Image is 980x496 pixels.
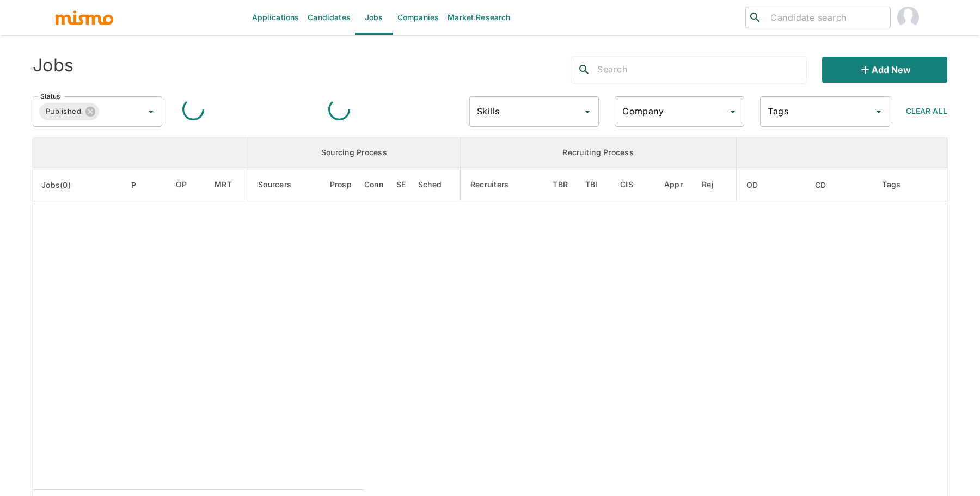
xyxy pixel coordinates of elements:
[460,137,736,168] th: Recruiting Process
[330,168,364,201] th: Prospects
[871,104,886,119] button: Open
[571,57,597,83] button: search
[248,137,461,168] th: Sourcing Process
[766,10,886,25] input: Candidate search
[212,168,248,201] th: Market Research Total
[54,9,114,26] img: logo
[416,168,460,201] th: Sched
[128,168,167,201] th: Priority
[906,106,947,115] span: Clear All
[33,54,73,76] h4: Jobs
[873,168,930,201] th: Tags
[550,168,582,201] th: To Be Reviewed
[248,168,330,201] th: Sourcers
[460,168,550,201] th: Recruiters
[394,168,416,201] th: Sent Emails
[39,103,99,120] div: Published
[822,57,947,83] button: Add new
[131,179,150,192] span: P
[661,168,699,201] th: Approved
[39,105,88,118] span: Published
[597,61,806,78] input: Search
[167,168,212,201] th: Open Positions
[897,7,919,28] img: Daniela Zito
[610,168,661,201] th: Client Interview Scheduled
[580,104,595,119] button: Open
[699,168,736,201] th: Rejected
[583,168,610,201] th: To Be Interviewed
[815,179,841,192] span: CD
[364,168,394,201] th: Connections
[40,91,60,101] label: Status
[746,179,773,192] span: OD
[736,168,806,201] th: Onboarding Date
[143,104,158,119] button: Open
[41,179,85,192] span: Jobs(0)
[806,168,873,201] th: Created At
[725,104,740,119] button: Open
[33,137,947,490] table: enhanced table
